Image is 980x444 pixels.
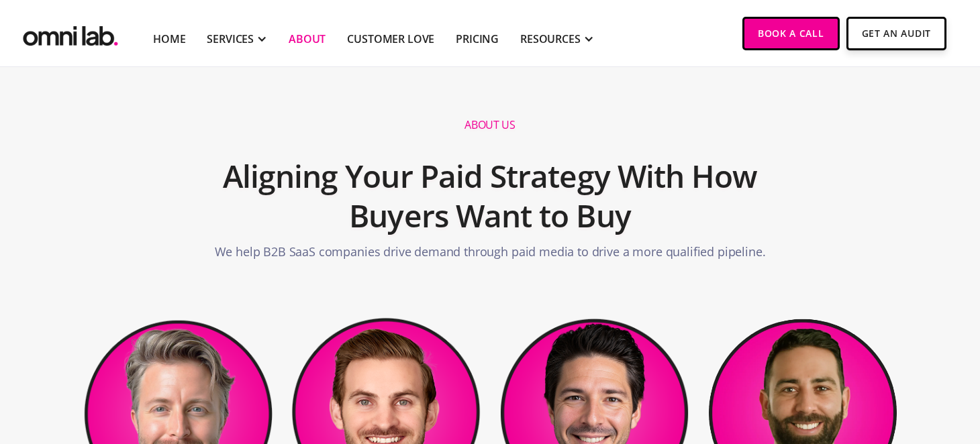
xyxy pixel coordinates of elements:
div: SERVICES [207,31,254,47]
a: About [289,31,326,47]
div: RESOURCES [520,31,581,47]
iframe: Chat Widget [739,289,980,444]
a: home [20,17,121,50]
p: We help B2B SaaS companies drive demand through paid media to drive a more qualified pipeline. [215,243,766,268]
a: Get An Audit [846,17,946,50]
a: Book a Call [742,17,840,50]
img: Omni Lab: B2B SaaS Demand Generation Agency [20,17,121,50]
a: Customer Love [347,31,434,47]
h2: Aligning Your Paid Strategy With How Buyers Want to Buy [170,150,810,243]
a: Pricing [456,31,499,47]
a: Home [153,31,185,47]
h1: About us [464,118,515,132]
